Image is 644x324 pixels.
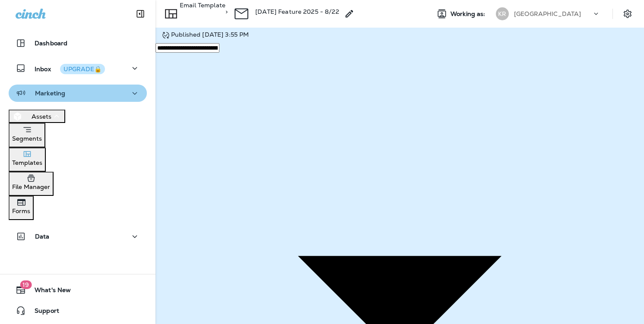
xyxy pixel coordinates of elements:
p: Segments [12,135,42,142]
button: Segments [9,123,45,148]
button: Dashboard [9,35,147,52]
div: KR [496,7,509,20]
p: Email Template [180,2,225,22]
p: Templates [12,159,42,166]
button: Assets [9,110,65,123]
button: Data [9,228,147,245]
div: Published [DATE] 3:55 PM [161,31,639,40]
p: [DATE] Feature 2025 - 8/22 [255,8,339,15]
button: Forms [9,196,34,220]
p: > [225,8,228,15]
button: UPGRADE🔒 [60,64,105,74]
p: Marketing [35,90,65,97]
p: Inbox [35,64,105,73]
button: File Manager [9,172,54,196]
p: Data [35,233,50,240]
button: Templates [9,148,46,172]
p: Forms [12,208,30,214]
button: Marketing [9,85,147,102]
div: UPGRADE🔒 [63,66,102,72]
span: Support [26,307,59,318]
img: KR---Friday-Specials---Summer-Blog.png [115,100,374,245]
span: Working as: [450,10,487,18]
button: InboxUPGRADE🔒 [9,60,147,77]
button: Settings [620,6,635,22]
span: [DATE] 4:30 pm - 9:00 pm [184,79,305,93]
p: [GEOGRAPHIC_DATA] [514,10,581,17]
span: What's New [26,286,71,297]
p: File Manager [12,183,50,190]
img: Kestrel%20Ridge%20%20Email%20Header%202023.png [115,4,374,69]
p: Dashboard [35,40,67,47]
span: 19 [20,280,32,289]
button: 19What's New [9,281,147,299]
button: Collapse Sidebar [128,5,152,22]
button: Support [9,302,147,319]
div: Friday Feature 2025 - 8/22 [255,8,339,19]
p: Assets [32,113,51,120]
